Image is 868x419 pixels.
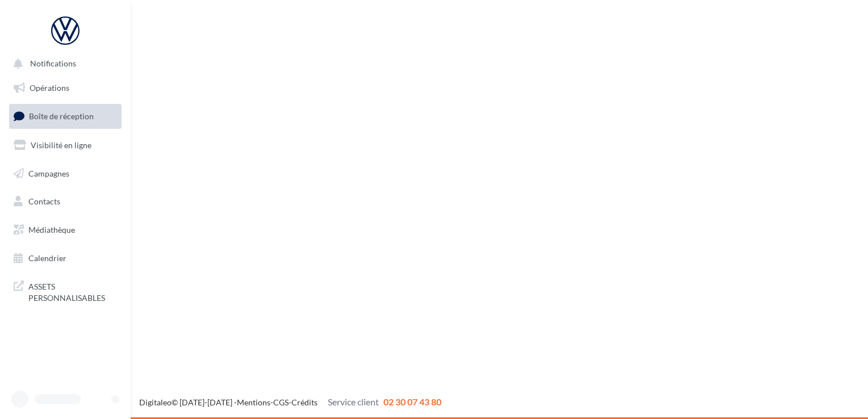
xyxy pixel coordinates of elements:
a: ASSETS PERSONNALISABLES [7,274,124,308]
span: Contacts [28,196,60,206]
span: ASSETS PERSONNALISABLES [28,279,117,303]
a: Boîte de réception [7,104,124,128]
span: Opérations [30,83,69,93]
a: Crédits [291,397,318,407]
a: CGS [273,397,289,407]
span: 02 30 07 43 80 [383,396,441,407]
span: Notifications [30,59,76,69]
span: Calendrier [28,253,66,263]
span: Visibilité en ligne [31,140,91,150]
a: Mentions [237,397,270,407]
span: © [DATE]-[DATE] - - - [139,397,441,407]
a: Contacts [7,190,124,213]
a: Opérations [7,76,124,100]
a: Calendrier [7,246,124,270]
a: Digitaleo [139,397,172,407]
span: Campagnes [28,168,69,178]
span: Service client [328,396,379,407]
span: Boîte de réception [29,111,94,121]
a: Visibilité en ligne [7,133,124,157]
span: Médiathèque [28,225,75,234]
a: Médiathèque [7,218,124,242]
a: Campagnes [7,162,124,186]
